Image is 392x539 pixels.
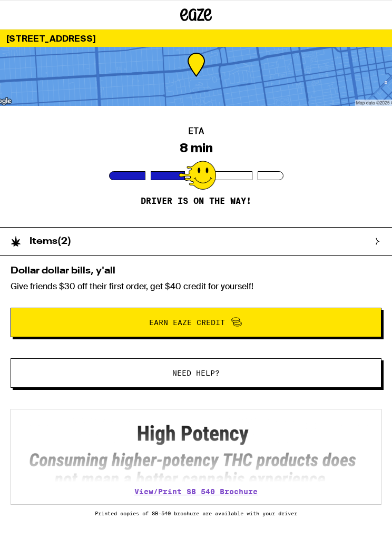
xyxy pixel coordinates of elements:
h2: ETA [188,127,204,135]
div: 8 min [180,141,213,155]
p: Give friends $30 off their first order, get $40 credit for yourself! [11,281,381,292]
p: Printed copies of SB-540 brochure are available with your driver [11,510,381,516]
button: Need help? [11,358,381,388]
h2: Dollar dollar bills, y'all [11,266,381,276]
img: SB 540 Brochure preview [11,418,381,482]
button: Earn Eaze Credit [11,308,381,337]
h2: Items ( 2 ) [30,237,71,246]
a: View/Print SB 540 Brochure [134,487,258,496]
p: Driver is on the way! [141,196,251,207]
span: Earn Eaze Credit [149,319,225,326]
span: Need help? [172,369,220,377]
